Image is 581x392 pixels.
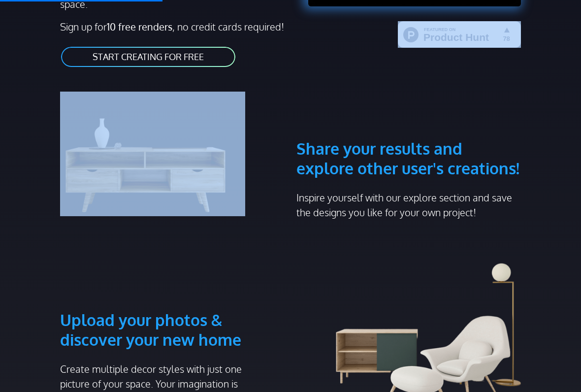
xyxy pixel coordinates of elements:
a: START CREATING FOR FREE [60,46,236,68]
p: Sign up for , no credit cards required! [60,19,285,34]
strong: 10 free renders [107,20,172,33]
img: living room cabinet [60,92,245,216]
h3: Upload your photos & discover your new home [60,263,245,350]
h3: Share your results and explore other user's creations! [296,92,521,178]
img: HomeStyler AI - Interior Design Made Easy: One Click to Your Dream Home | Product Hunt [398,21,521,48]
p: Inspire yourself with our explore section and save the designs you like for your own project! [296,190,521,220]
